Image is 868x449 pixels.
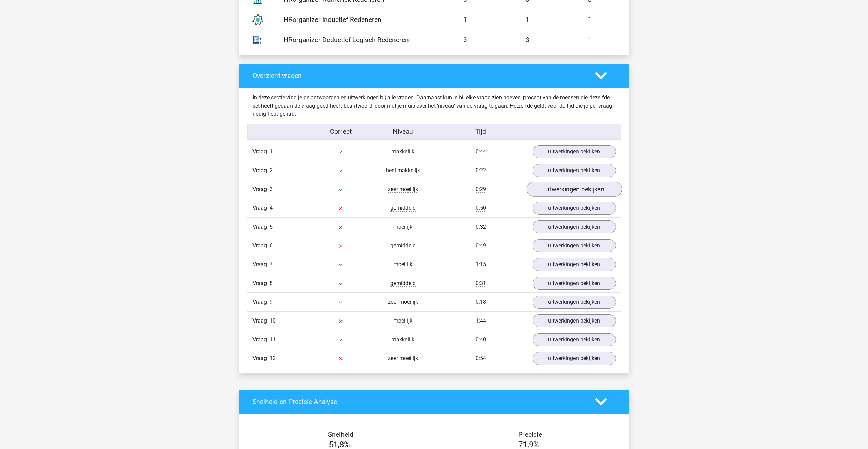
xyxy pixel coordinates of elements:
span: 11 [270,336,276,343]
span: 0:29 [476,186,486,193]
span: 2 [270,167,273,174]
a: uitwerkingen bekijken [533,333,616,346]
a: uitwerkingen bekijken [533,239,616,252]
span: Vraag [252,242,270,250]
span: makkelijk [391,148,414,155]
span: zeer moeilijk [388,186,418,193]
span: 10 [270,317,276,324]
span: 3 [270,186,273,192]
span: Vraag [252,223,270,231]
a: uitwerkingen bekijken [526,182,622,197]
div: 1 [559,15,621,25]
a: uitwerkingen bekijken [533,220,616,233]
span: 4 [270,205,273,211]
span: Vraag [252,166,270,175]
h4: Snelheid en Precisie Analyse [252,398,585,406]
h4: Overzicht vragen [252,72,585,80]
a: uitwerkingen bekijken [533,277,616,290]
span: zeer moeilijk [388,355,418,362]
span: 1 [270,148,273,155]
span: Vraag [252,185,270,193]
span: 8 [270,280,273,286]
div: Tijd [434,127,527,137]
span: 0:49 [476,242,486,249]
span: 7 [270,261,273,268]
span: 0:32 [476,223,486,230]
span: 0:18 [476,299,486,305]
h4: Snelheid [252,431,429,438]
a: uitwerkingen bekijken [533,164,616,177]
a: uitwerkingen bekijken [533,202,616,215]
a: uitwerkingen bekijken [533,352,616,365]
span: Vraag [252,336,270,344]
span: 0:22 [476,167,486,174]
img: figure_sequences.119d9c38ed9f.svg [249,11,266,28]
span: 12 [270,355,276,362]
span: moeilijk [393,223,412,230]
span: Vraag [252,279,270,287]
span: zeer moeilijk [388,299,418,305]
span: 9 [270,299,273,305]
span: Vraag [252,317,270,325]
a: uitwerkingen bekijken [533,145,616,158]
span: Vraag [252,298,270,306]
span: heel makkelijk [386,167,420,174]
span: gemiddeld [390,280,416,287]
span: 0:40 [476,336,486,343]
span: makkelijk [391,336,414,343]
span: 0:50 [476,205,486,212]
div: 1 [434,15,496,25]
div: HRorganizer Inductief Redeneren [278,15,434,25]
span: moeilijk [393,317,412,324]
a: uitwerkingen bekijken [533,258,616,271]
span: gemiddeld [390,205,416,212]
span: Vraag [252,260,270,269]
span: gemiddeld [390,242,416,249]
div: 1 [559,35,621,45]
h4: Precisie [442,431,619,438]
div: Niveau [372,127,434,137]
img: abstract_matrices.1a7a1577918d.svg [249,31,266,49]
span: 0:44 [476,148,486,155]
span: 1:15 [476,261,486,268]
span: 1:44 [476,317,486,324]
div: Correct [310,127,372,137]
span: Vraag [252,148,270,156]
a: uitwerkingen bekijken [533,314,616,327]
div: 3 [434,35,496,45]
div: 1 [496,15,559,25]
span: moeilijk [393,261,412,268]
span: 6 [270,242,273,249]
span: Vraag [252,204,270,212]
div: 3 [496,35,559,45]
span: 0:54 [476,355,486,362]
span: Vraag [252,354,270,363]
span: 0:31 [476,280,486,287]
span: 5 [270,223,273,230]
div: In deze sectie vind je de antwoorden en uitwerkingen bij alle vragen. Daarnaast kun je bij elke v... [247,94,621,118]
div: HRorganizer Deductief Logisch Redeneren [278,35,434,45]
a: uitwerkingen bekijken [533,296,616,309]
